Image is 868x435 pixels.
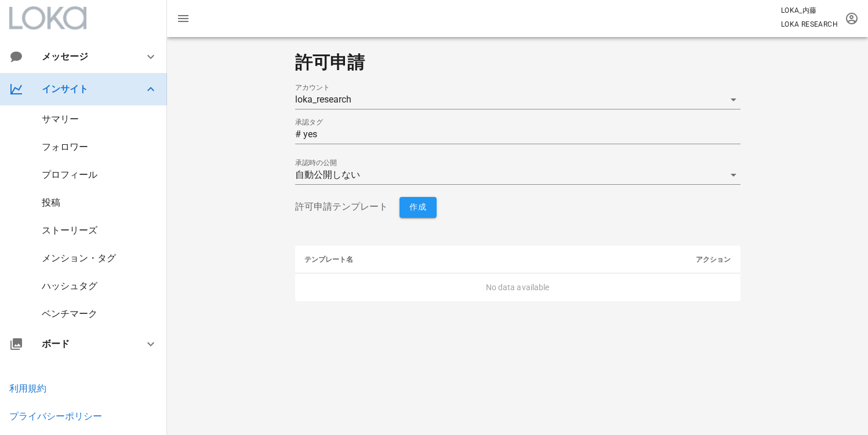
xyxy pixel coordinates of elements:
[543,246,740,273] th: アクション
[295,170,360,180] div: 自動公開しない
[409,202,427,213] span: 作成
[9,411,102,422] a: プライバシーポリシー
[42,169,97,180] a: プロフィール
[295,90,740,109] div: アカウントloka_research
[781,19,838,30] p: LOKA RESEARCH
[295,273,740,301] td: No data available
[42,308,97,319] a: ベンチマーク
[304,255,354,264] span: テンプレート名
[42,225,97,236] a: ストーリーズ
[781,5,838,16] p: LOKA_内藤
[42,83,130,94] div: インサイト
[42,114,79,125] a: サマリー
[295,94,351,105] div: loka_research
[42,51,125,62] div: メッセージ
[42,280,97,291] a: ハッシュタグ
[295,246,543,273] th: テンプレート名
[295,53,365,72] h2: 許可申請
[42,141,88,152] a: フォロワー
[295,166,740,184] div: 承認時の公開自動公開しない
[295,128,303,141] div: #
[42,197,60,208] a: 投稿
[42,338,130,349] div: ボード
[400,197,437,218] button: 作成
[42,253,116,264] a: メンション・タグ
[9,383,46,394] a: 利用規約
[696,255,731,264] span: アクション
[295,201,388,212] label: 許可申請テンプレート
